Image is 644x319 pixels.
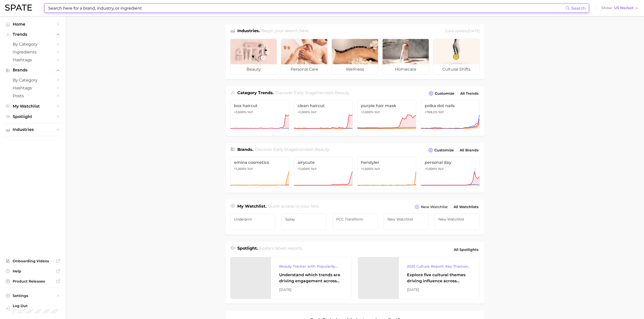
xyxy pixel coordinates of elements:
[374,167,380,171] span: YoY
[459,90,480,97] a: All Trends
[13,93,53,98] span: Posts
[48,4,566,12] input: Search here for a brand, industry, or ingredient
[438,110,444,114] span: YoY
[298,167,310,171] span: >1,000%
[285,217,323,221] span: Spray
[421,205,448,209] span: New Watchlist
[387,217,425,221] span: New Watchlist
[294,157,353,188] a: airycute>1,000% YoY
[234,217,272,221] span: Underarm
[382,39,429,75] a: homecare
[268,203,319,210] h2: Quick access to your lists.
[425,167,437,171] span: >1,000%
[311,167,317,171] span: YoY
[261,28,309,35] h2: Begin your search here.
[279,287,344,293] div: [DATE]
[13,304,58,308] span: Log Out
[414,203,449,210] button: New Watchlist
[571,6,586,11] span: Search
[407,263,471,269] div: 2025 Culture Report: Key Themes That Are Shaping Consumer Demand
[421,100,480,131] a: polka dot nails+768.2% YoY
[13,293,53,298] span: Settings
[237,90,274,95] span: Category Trends .
[311,110,317,114] span: YoY
[13,269,53,273] span: Help
[460,91,478,96] span: All Trends
[425,110,437,114] span: +768.2%
[230,100,289,131] a: box haircut>1,000% YoY
[298,110,310,114] span: >1,000%
[4,48,62,56] a: Ingredients
[4,84,62,92] a: Hashtags
[4,66,62,74] button: Brands
[452,204,480,210] a: All Watchlists
[427,147,455,154] button: Customize
[237,28,260,35] h1: Industries.
[13,57,53,62] span: Hashtags
[614,7,633,9] span: US Market
[425,103,476,108] span: polka dot nails
[336,217,374,221] span: PCC Transform
[435,91,454,96] span: Customize
[230,257,352,299] a: Beauty Tracker with Popularity IndexUnderstand which trends are driving engagement across platfor...
[407,287,471,293] div: [DATE]
[453,245,480,254] a: All Spotlights
[384,213,429,230] a: New Watchlist
[361,160,413,165] span: herstyler
[230,157,289,188] a: emina cosmetics>1,000% YoY
[234,160,285,165] span: emina cosmetics
[230,64,277,74] span: beauty
[335,90,349,95] span: beauty
[458,147,480,154] a: All Brands
[438,167,444,171] span: YoY
[435,213,480,230] a: New Watchlist
[13,114,53,119] span: Spotlight
[4,102,62,110] a: My Watchlist
[600,5,640,11] button: ShowUS Market
[4,302,62,315] a: Log out. Currently logged in with e-mail nelmark.hm@pg.com.
[13,279,53,284] span: Product Releases
[13,50,53,54] span: Ingredients
[357,100,416,131] a: purple hair mask>1,000% YoY
[247,110,253,114] span: YoY
[4,40,62,48] a: by Category
[4,20,62,28] a: Home
[445,28,480,35] div: Data update: [DATE]
[5,5,32,11] img: SPATE
[374,110,380,114] span: YoY
[4,76,62,84] a: by Category
[259,245,303,254] h2: Spate's latest reports.
[230,39,277,75] a: beauty
[13,104,53,109] span: My Watchlist
[255,147,330,152] span: Discover Early Stage brands in .
[237,203,266,210] h1: My Watchlist.
[234,103,285,108] span: box haircut
[279,263,344,269] div: Beauty Tracker with Popularity Index
[433,64,479,74] span: cultural shifts
[332,213,378,230] a: PCC Transform
[460,148,478,152] span: All Brands
[438,217,476,221] span: New Watchlist
[247,167,253,171] span: YoY
[4,292,62,300] a: Settings
[4,56,62,64] a: Hashtags
[357,157,416,188] a: herstyler>1,000% YoY
[361,167,373,171] span: >1,000%
[4,126,62,133] button: Industries
[234,167,246,171] span: >1,000%
[421,157,480,188] a: personal day>1,000% YoY
[275,90,350,95] span: Discover Early Stage trends in .
[13,86,53,90] span: Hashtags
[4,277,62,285] a: Product Releases
[281,213,327,230] a: Spray
[13,127,53,132] span: Industries
[427,90,456,97] button: Customize
[4,31,62,38] button: Trends
[294,100,353,131] a: clean haircut>1,000% YoY
[237,147,253,152] span: Brands .
[13,78,53,83] span: by Category
[13,32,53,37] span: Trends
[361,103,413,108] span: purple hair mask
[4,267,62,275] a: Help
[4,113,62,121] a: Spotlight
